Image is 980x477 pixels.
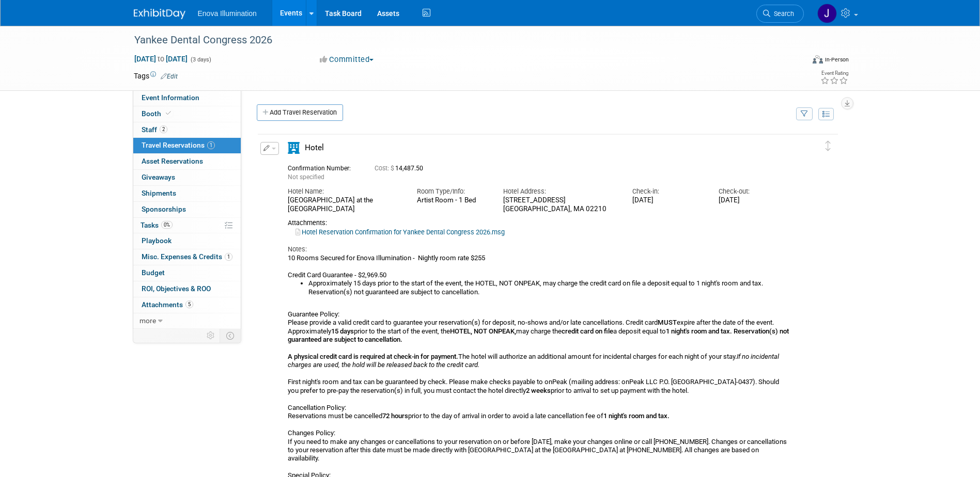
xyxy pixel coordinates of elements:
[288,353,458,360] b: A physical credit card is required at check-in for payment.
[133,186,241,201] a: Shipments
[603,412,670,420] b: 1 night's room and tax.
[820,71,848,76] div: Event Rating
[288,327,789,343] b: 1 night's room and tax. Reservation(s) not guaranteed are subject to cancellation.
[133,138,241,153] a: Travel Reservations1
[813,55,823,63] img: Format-Inperson.png
[375,165,395,172] span: Cost: $
[801,111,808,118] i: Filter by Traveler
[133,106,241,122] a: Booth
[417,196,488,204] div: Artist Room - 1 Bed
[133,233,241,249] a: Playbook
[185,300,193,308] span: 5
[288,162,359,172] div: Confirmation Number:
[202,329,220,342] td: Personalize Event Tab Strip
[288,219,790,227] div: Attachments:
[134,54,188,63] span: [DATE] [DATE]
[141,221,173,229] span: Tasks
[719,196,789,205] div: [DATE]
[503,196,617,214] div: [STREET_ADDRESS] [GEOGRAPHIC_DATA], MA 02210
[142,205,186,213] span: Sponsorships
[142,141,215,149] span: Travel Reservations
[142,284,211,293] span: ROI, Objectives & ROO
[142,157,203,165] span: Asset Reservations
[134,9,185,19] img: ExhibitDay
[131,31,788,50] div: Yankee Dental Congress 2026
[142,268,165,277] span: Budget
[161,221,173,229] span: 0%
[133,313,241,329] a: more
[142,125,167,134] span: Staff
[133,90,241,106] a: Event Information
[632,187,703,196] div: Check-in:
[139,316,156,325] span: more
[417,187,488,196] div: Room Type/Info:
[288,173,324,181] span: Not specified
[316,54,378,65] button: Committed
[142,93,199,102] span: Event Information
[225,253,232,261] span: 1
[133,154,241,169] a: Asset Reservations
[142,300,193,309] span: Attachments
[288,142,300,154] i: Hotel
[331,327,354,335] b: 15 days
[826,141,831,151] i: Click and drag to move item
[133,122,241,138] a: Staff2
[503,187,617,196] div: Hotel Address:
[156,55,166,63] span: to
[142,252,232,261] span: Misc. Expenses & Credits
[562,327,613,335] b: credit card on file
[220,329,241,342] td: Toggle Event Tabs
[142,236,172,245] span: Playbook
[295,228,505,236] a: Hotel Reservation Confirmation for Yankee Dental Congress 2026.msg
[743,54,849,69] div: Event Format
[207,141,215,149] span: 1
[658,319,677,326] b: MUST
[166,110,171,116] i: Booth reservation complete
[142,189,176,197] span: Shipments
[632,196,703,205] div: [DATE]
[308,279,790,296] li: Approximately 15 days prior to the start of the event, the HOTEL, NOT ONPEAK, may charge the cred...
[257,104,343,121] a: Add Travel Reservation
[133,297,241,313] a: Attachments5
[382,412,408,420] b: 72 hours
[756,5,804,23] a: Search
[161,73,178,80] a: Edit
[288,196,401,214] div: [GEOGRAPHIC_DATA] at the [GEOGRAPHIC_DATA]
[190,56,211,63] span: (3 days)
[526,387,551,394] b: 2 weeks
[288,245,790,254] div: Notes:
[719,187,789,196] div: Check-out:
[288,353,779,369] i: If no incidental charges are used, the hold will be released back to the credit card.
[825,56,849,63] div: In-Person
[305,143,324,152] span: Hotel
[160,125,167,133] span: 2
[817,4,837,23] img: Janelle Tlusty
[142,109,173,118] span: Booth
[134,71,178,81] td: Tags
[288,187,401,196] div: Hotel Name:
[770,10,794,18] span: Search
[133,249,241,265] a: Misc. Expenses & Credits1
[142,173,175,181] span: Giveaways
[133,202,241,217] a: Sponsorships
[133,170,241,185] a: Giveaways
[450,327,516,335] b: HOTEL, NOT ONPEAK,
[375,165,427,172] span: 14,487.50
[133,218,241,233] a: Tasks0%
[133,281,241,297] a: ROI, Objectives & ROO
[133,265,241,281] a: Budget
[198,9,257,18] span: Enova Illumination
